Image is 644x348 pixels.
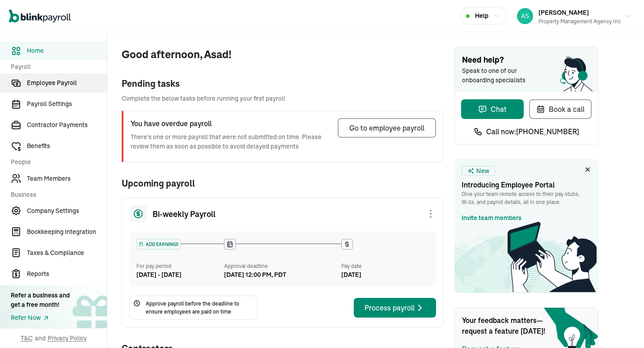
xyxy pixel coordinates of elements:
span: T&C [21,334,33,343]
span: Need help? [462,54,591,66]
span: Payroll [11,62,102,72]
div: Refer a business and get a free month! [11,291,70,310]
nav: Global [9,3,71,29]
div: [DATE] [341,270,429,280]
div: Chat [478,104,507,115]
span: Employee Payroll [27,78,107,88]
div: For pay period [136,262,224,270]
span: Company Settings [27,206,107,216]
div: ADD EARNINGS [137,239,180,249]
div: Pending tasks [122,77,444,90]
span: Speak to one of our onboarding specialists [462,66,538,85]
span: Reports [27,269,107,279]
a: Refer Now [11,313,70,323]
span: Benefits [27,141,107,151]
span: New [476,166,489,176]
p: There's one or more payroll that were not submitted on time. Please review them as soon as possib... [131,132,330,151]
button: Book a call [529,99,592,119]
span: Privacy Policy [48,334,87,343]
span: Taxes & Compliance [27,248,107,258]
span: Payroll Settings [27,99,107,109]
button: Process payroll [354,298,436,318]
span: Your feedback matters—request a feature [DATE]! [462,315,551,336]
div: Pay date [341,262,429,270]
p: Give your team remote access to their pay stubs, W‑2s, and payroll details, all in one place. [462,190,591,206]
span: People [11,157,102,167]
div: Go to employee payroll [349,123,424,133]
div: Process payroll [364,302,425,313]
span: Upcoming payroll [122,177,444,190]
span: Contractor Payments [27,120,107,130]
span: Business [11,190,102,199]
span: Complete the below tasks before running your first payroll [122,94,444,103]
button: Help [460,7,507,25]
span: Good afternoon, Asad! [122,47,444,63]
button: Go to employee payroll [338,118,436,138]
div: [DATE] - [DATE] [136,270,224,280]
span: Team Members [27,174,107,183]
h3: You have overdue payroll [131,118,330,129]
span: Bi-weekly Payroll [153,208,216,220]
span: Home [27,46,107,55]
div: [DATE] 12:00 PM, PDT [224,270,286,280]
div: Book a call [536,104,585,115]
button: [PERSON_NAME]Property Management Agency Inc [513,5,635,27]
span: [PERSON_NAME] [538,8,589,17]
iframe: Chat Widget [491,251,644,348]
div: Property Management Agency Inc [538,17,621,25]
span: Bookkeeping Integration [27,227,107,237]
h3: Introducing Employee Portal [462,179,591,190]
a: Invite team members [462,213,521,223]
div: Approval deadline [224,262,338,270]
button: Chat [461,99,524,119]
span: Call now: [PHONE_NUMBER] [486,126,579,137]
span: Approve payroll before the deadline to ensure employees are paid on time [146,300,253,316]
span: Help [475,11,488,21]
